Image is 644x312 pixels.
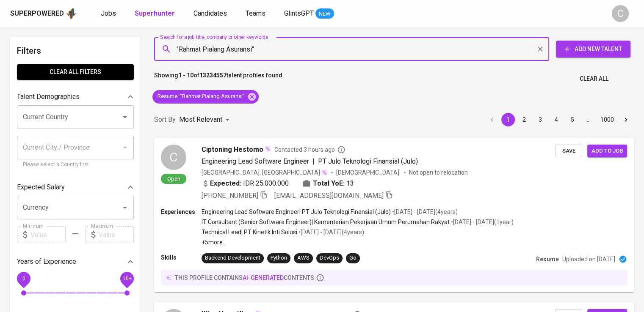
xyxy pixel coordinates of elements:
span: 0 [22,276,25,282]
span: Engineering Lead Software Engineer [202,157,309,165]
button: page 1 [501,113,515,126]
span: Jobs [101,9,116,17]
button: Clear All [576,71,612,87]
div: [GEOGRAPHIC_DATA], [GEOGRAPHIC_DATA] [202,168,328,177]
div: Backend Development [205,254,260,262]
span: 13 [346,178,354,189]
button: Clear [534,43,546,55]
h6: Filters [17,44,134,57]
p: IT Consultant (Senior Software Engineer) | Kementerian Pekerjaan Umum Perumahan Rakyat [202,218,450,226]
div: Go [349,254,357,262]
button: Go to page 1000 [598,113,616,126]
button: Open [119,202,131,213]
div: Superpowered [10,9,64,19]
div: DevOps [320,254,339,262]
img: magic_wand.svg [321,169,328,176]
b: Total YoE: [313,178,345,189]
span: [DEMOGRAPHIC_DATA] [336,168,401,177]
nav: pagination navigation [484,113,634,126]
span: Save [559,146,578,156]
input: Value [99,226,134,243]
a: Teams [246,8,267,19]
span: Resume : "Rahmat Pialang Asuransi" [152,93,250,101]
p: • [DATE] - [DATE] ( 4 years ) [391,208,458,216]
span: Add to job [591,146,623,156]
span: Ciptoning Hestomo [202,145,263,155]
span: Contacted 3 hours ago [274,145,345,154]
span: Add New Talent [563,44,624,55]
div: Talent Demographics [17,88,134,105]
div: Python [271,254,287,262]
img: app logo [66,7,77,20]
button: Add New Talent [556,41,630,57]
span: Clear All filters [24,67,127,77]
p: Sort By [154,115,176,125]
button: Save [555,145,582,158]
span: | [312,156,315,167]
div: Years of Experience [17,253,134,270]
div: Resume: "Rahmat Pialang Asuransi" [152,90,259,104]
p: • [DATE] - [DATE] ( 4 years ) [297,228,364,236]
p: Years of Experience [17,257,76,267]
a: Candidates [193,8,229,19]
button: Clear All filters [17,64,134,80]
a: COpenCiptoning HestomoContacted 3 hours agoEngineering Lead Software Engineer|PT Julo Teknologi F... [154,138,634,292]
input: Value [30,226,66,243]
button: Go to next page [619,113,633,126]
p: Please select a Country first [23,161,128,169]
span: AI-generated [243,274,284,281]
p: Resume [536,255,559,263]
b: 13234557 [199,72,227,79]
p: Technical Lead | PT Kinetik Inti Solusi [202,228,297,236]
p: Engineering Lead Software Engineer | PT Julo Teknologi Finansial (Julo) [202,208,391,216]
b: Superhunter [135,9,175,17]
p: Not open to relocation [409,168,468,177]
button: Go to page 5 [566,113,579,126]
button: Go to page 4 [550,113,563,126]
div: AWS [297,254,310,262]
span: PT Julo Teknologi Finansial (Julo) [318,157,418,165]
button: Go to page 2 [517,113,531,126]
p: Most Relevant [179,115,222,125]
button: Open [119,111,131,123]
span: [PHONE_NUMBER] [202,192,258,200]
p: • [DATE] - [DATE] ( 1 year ) [450,218,514,226]
span: [EMAIL_ADDRESS][DOMAIN_NAME] [274,192,384,200]
div: C [161,145,186,170]
p: Skills [161,253,202,262]
p: +5 more ... [202,238,514,246]
a: GlintsGPT NEW [284,8,334,19]
a: Superhunter [135,8,177,19]
a: Jobs [101,8,118,19]
span: Teams [246,9,265,17]
span: Candidates [193,9,227,17]
div: Most Relevant [179,112,232,128]
p: Experiences [161,208,202,216]
b: Expected: [210,178,241,189]
span: NEW [315,10,334,18]
button: Go to page 3 [533,113,547,126]
span: 10+ [122,276,131,282]
span: Open [164,175,184,182]
div: Expected Salary [17,179,134,196]
p: Expected Salary [17,182,65,192]
span: GlintsGPT [284,9,314,17]
p: Showing of talent profiles found [154,71,282,87]
p: this profile contains contents [175,274,314,282]
div: IDR 25.000.000 [202,178,289,189]
a: Superpoweredapp logo [10,7,77,20]
div: C [612,5,629,22]
p: Talent Demographics [17,92,80,102]
span: Clear All [580,74,608,84]
button: Add to job [587,145,627,158]
img: magic_wand.svg [264,145,271,152]
svg: By Batam recruiter [337,145,345,154]
div: … [582,115,595,124]
p: Uploaded on [DATE] [562,255,615,263]
b: 1 - 10 [178,72,193,79]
